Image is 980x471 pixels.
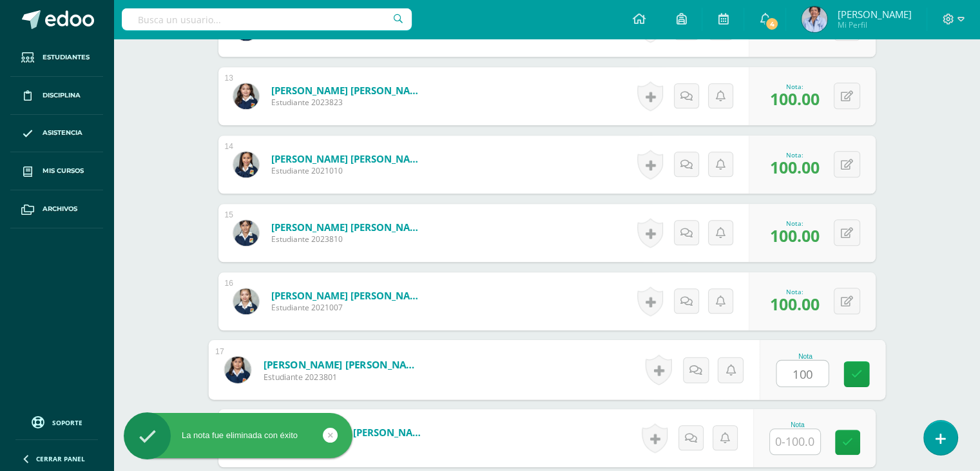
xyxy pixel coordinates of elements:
a: [PERSON_NAME] [PERSON_NAME] [271,152,426,165]
a: [PERSON_NAME] [PERSON_NAME] [271,221,426,234]
span: Mi Perfil [837,19,911,30]
div: Nota: [770,150,820,159]
div: Nota [769,421,826,428]
span: Estudiante 2023801 [263,371,422,383]
input: Busca un usuario... [122,8,412,30]
span: Estudiante 2021010 [271,165,426,176]
span: Estudiante 2023823 [271,97,426,108]
input: 0-100.0 [776,361,828,386]
span: 4 [765,17,779,31]
div: La nota fue eliminada con éxito [124,430,352,441]
img: fc5c19227731d77d89af64668495239e.png [233,83,259,109]
img: 5aeb12e8d1f925d51441410cb1df6ac4.png [233,220,259,246]
span: Estudiante 2023810 [271,234,426,245]
a: [PERSON_NAME] [PERSON_NAME] [271,84,426,97]
img: f7d43da7d4b76873f72a158759d9652e.png [802,6,827,32]
div: Nota [776,352,834,359]
span: 100.00 [770,88,820,110]
div: Nota: [770,287,820,296]
span: 100.00 [770,225,820,246]
span: Asistencia [43,128,82,138]
a: Mis cursos [10,152,103,190]
a: Estudiantes [10,39,103,77]
input: 0-100.0 [770,429,820,454]
img: 7b07d38d51fcda7cac015a44b92eed87.png [233,288,259,314]
img: a0d9212f34ae5109d630d0663abacc81.png [224,356,251,383]
a: Archivos [10,190,103,228]
img: 113316e7b278e20b64058d3329cb269a.png [233,152,259,177]
span: Estudiantes [43,52,90,63]
div: Nota: [770,82,820,91]
span: Mis cursos [43,166,84,176]
div: Nota: [770,219,820,228]
a: Soporte [15,413,98,430]
span: Archivos [43,204,77,214]
span: Estudiante 2021007 [271,302,426,313]
span: Soporte [52,418,82,427]
span: 100.00 [770,293,820,315]
span: [PERSON_NAME] [837,8,911,21]
a: Disciplina [10,77,103,115]
a: [PERSON_NAME] [PERSON_NAME] [263,357,422,371]
span: Disciplina [43,90,81,101]
span: Cerrar panel [36,454,85,463]
a: [PERSON_NAME] [PERSON_NAME] [271,289,426,302]
span: 100.00 [770,156,820,178]
a: Asistencia [10,115,103,153]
